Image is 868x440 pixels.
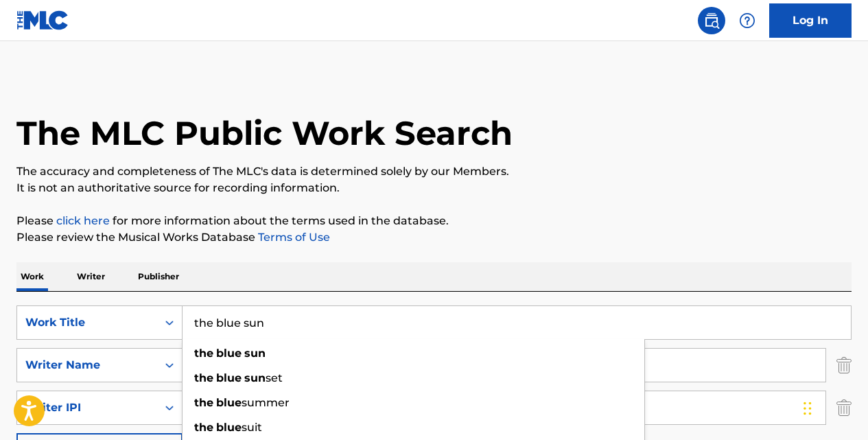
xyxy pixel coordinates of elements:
[244,371,266,384] strong: sun
[216,396,242,409] strong: blue
[194,421,213,434] strong: the
[194,371,213,384] strong: the
[16,213,852,229] p: Please for more information about the terms used in the database.
[739,12,755,29] img: help
[16,180,852,196] p: It is not an authoritative source for recording information.
[242,421,262,434] span: suit
[836,348,852,382] img: Delete Criterion
[73,262,109,291] p: Writer
[242,396,290,409] span: summer
[194,396,213,409] strong: the
[16,10,69,30] img: MLC Logo
[698,7,725,34] a: Public Search
[703,12,720,29] img: search
[25,400,149,416] div: Writer IPI
[16,163,852,180] p: The accuracy and completeness of The MLC's data is determined solely by our Members.
[734,7,761,34] div: Help
[25,314,149,331] div: Work Title
[16,229,852,246] p: Please review the Musical Works Database
[134,262,183,291] p: Publisher
[266,371,283,384] span: set
[216,371,242,384] strong: blue
[216,347,242,360] strong: blue
[56,214,110,227] a: click here
[16,113,513,154] h1: The MLC Public Work Search
[216,421,242,434] strong: blue
[804,388,812,429] div: Drag
[194,347,213,360] strong: the
[769,3,852,38] a: Log In
[25,357,149,373] div: Writer Name
[799,374,868,440] iframe: Chat Widget
[16,262,48,291] p: Work
[255,231,330,244] a: Terms of Use
[244,347,266,360] strong: sun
